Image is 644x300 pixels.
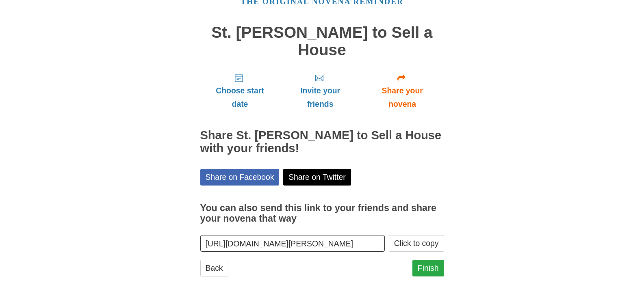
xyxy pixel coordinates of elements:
[389,235,444,252] button: Click to copy
[361,67,444,115] a: Share your novena
[283,169,351,186] a: Share on Twitter
[200,24,444,58] h1: St. [PERSON_NAME] to Sell a House
[288,84,352,111] span: Invite your friends
[412,260,444,276] a: Finish
[280,67,360,115] a: Invite your friends
[200,129,444,155] h2: Share St. [PERSON_NAME] to Sell a House with your friends!
[200,169,280,186] a: Share on Facebook
[208,84,272,111] span: Choose start date
[200,67,280,115] a: Choose start date
[200,203,444,224] h3: You can also send this link to your friends and share your novena that way
[200,260,228,276] a: Back
[369,84,436,111] span: Share your novena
